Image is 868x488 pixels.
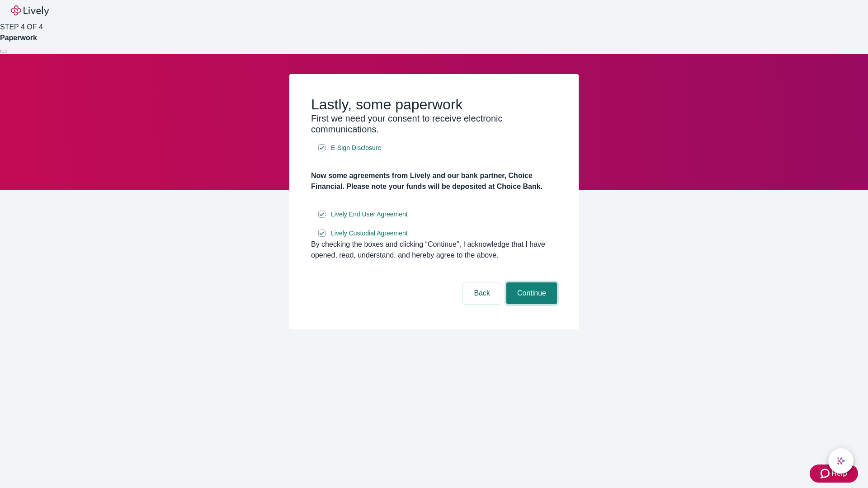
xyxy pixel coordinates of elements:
[331,210,408,219] span: Lively End User Agreement
[463,282,501,304] button: Back
[311,239,557,261] div: By checking the boxes and clicking “Continue", I acknowledge that I have opened, read, understand...
[11,5,49,16] img: Lively
[810,465,858,483] button: Zendesk support iconHelp
[329,209,410,220] a: e-sign disclosure document
[821,468,831,479] svg: Zendesk support icon
[311,170,557,192] h4: Now some agreements from Lively and our bank partner, Choice Financial. Please note your funds wi...
[506,282,557,304] button: Continue
[331,229,408,238] span: Lively Custodial Agreement
[831,468,847,479] span: Help
[311,113,557,135] h3: First we need your consent to receive electronic communications.
[828,448,854,474] button: chat
[329,228,410,239] a: e-sign disclosure document
[329,142,383,154] a: e-sign disclosure document
[311,96,557,113] h2: Lastly, some paperwork
[836,456,845,465] svg: Lively AI Assistant
[331,143,381,153] span: E-Sign Disclosure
